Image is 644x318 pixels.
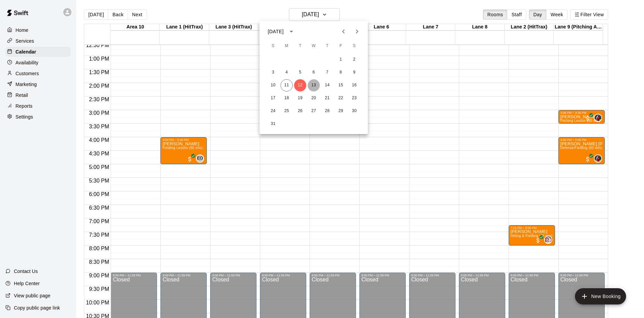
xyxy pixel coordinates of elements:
[281,92,293,104] button: 18
[268,28,284,35] div: [DATE]
[321,92,333,104] button: 21
[348,39,360,53] span: Saturday
[294,92,306,104] button: 19
[294,79,306,91] button: 12
[348,66,360,79] button: 9
[335,66,347,79] button: 8
[348,105,360,117] button: 30
[267,66,279,79] button: 3
[335,39,347,53] span: Friday
[335,54,347,66] button: 1
[337,25,350,38] button: Previous month
[294,39,306,53] span: Tuesday
[348,54,360,66] button: 2
[267,105,279,117] button: 24
[281,79,293,91] button: 11
[348,79,360,91] button: 16
[335,92,347,104] button: 22
[281,66,293,79] button: 4
[308,79,320,91] button: 13
[267,92,279,104] button: 17
[321,105,333,117] button: 28
[267,79,279,91] button: 10
[348,92,360,104] button: 23
[286,26,297,37] button: calendar view is open, switch to year view
[294,66,306,79] button: 5
[267,118,279,130] button: 31
[308,39,320,53] span: Wednesday
[281,39,293,53] span: Monday
[350,25,364,38] button: Next month
[281,105,293,117] button: 25
[308,66,320,79] button: 6
[321,79,333,91] button: 14
[308,92,320,104] button: 20
[267,39,279,53] span: Sunday
[308,105,320,117] button: 27
[321,66,333,79] button: 7
[321,39,333,53] span: Thursday
[335,79,347,91] button: 15
[335,105,347,117] button: 29
[294,105,306,117] button: 26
